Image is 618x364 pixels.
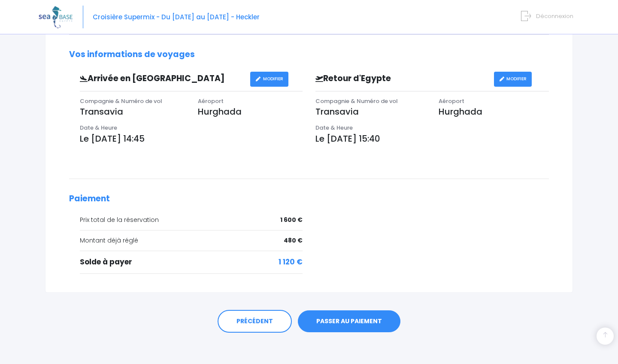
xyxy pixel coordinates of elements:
[80,132,303,145] p: Le [DATE] 14:45
[280,215,303,224] span: 1 600 €
[315,105,426,118] p: Transavia
[93,12,260,21] span: Croisière Supermix - Du [DATE] au [DATE] - Heckler
[80,97,162,105] span: Compagnie & Numéro de vol
[309,74,494,84] h3: Retour d'Egypte
[80,236,303,245] div: Montant déjà réglé
[69,194,549,204] h2: Paiement
[218,310,292,333] a: PRÉCÉDENT
[315,97,398,105] span: Compagnie & Numéro de vol
[250,72,288,87] a: MODIFIER
[315,132,549,145] p: Le [DATE] 15:40
[315,124,353,132] span: Date & Heure
[298,310,400,333] a: PASSER AU PAIEMENT
[198,105,303,118] p: Hurghada
[80,257,303,268] div: Solde à payer
[439,105,549,118] p: Hurghada
[439,97,464,105] span: Aéroport
[80,124,117,132] span: Date & Heure
[536,12,573,20] span: Déconnexion
[73,74,250,84] h3: Arrivée en [GEOGRAPHIC_DATA]
[80,215,303,224] div: Prix total de la réservation
[284,236,303,245] span: 480 €
[69,50,549,60] h2: Vos informations de voyages
[494,72,532,87] a: MODIFIER
[80,105,185,118] p: Transavia
[198,97,224,105] span: Aéroport
[279,257,303,268] span: 1 120 €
